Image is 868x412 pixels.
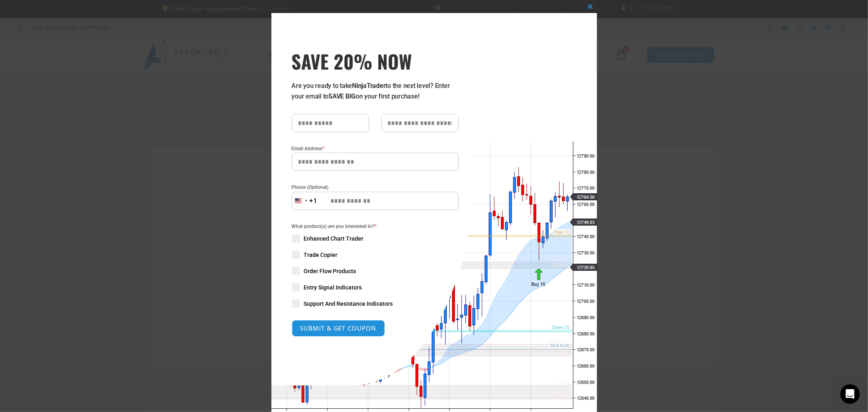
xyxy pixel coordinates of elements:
[328,92,356,100] strong: SAVE BIG
[292,267,459,275] label: Order Flow Products
[292,320,385,337] button: SUBMIT & GET COUPON
[304,300,393,308] span: Support And Resistance Indicators
[292,234,459,243] label: Enhanced Chart Trader
[304,283,362,291] span: Entry Signal Indicators
[292,283,459,291] label: Entry Signal Indicators
[292,50,459,72] span: SAVE 20% NOW
[292,183,459,191] label: Phone (Optional)
[840,384,860,404] iframe: Intercom live chat
[292,222,459,230] span: What product(s) are you interested in?
[304,251,338,259] span: Trade Copier
[292,300,459,308] label: Support And Resistance Indicators
[292,145,459,153] label: Email Address
[304,234,364,243] span: Enhanced Chart Trader
[310,196,318,206] div: +1
[352,82,385,90] strong: NinjaTrader
[292,192,318,210] button: Selected country
[292,251,459,259] label: Trade Copier
[304,267,356,275] span: Order Flow Products
[292,81,459,102] p: Are you ready to take to the next level? Enter your email to on your first purchase!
